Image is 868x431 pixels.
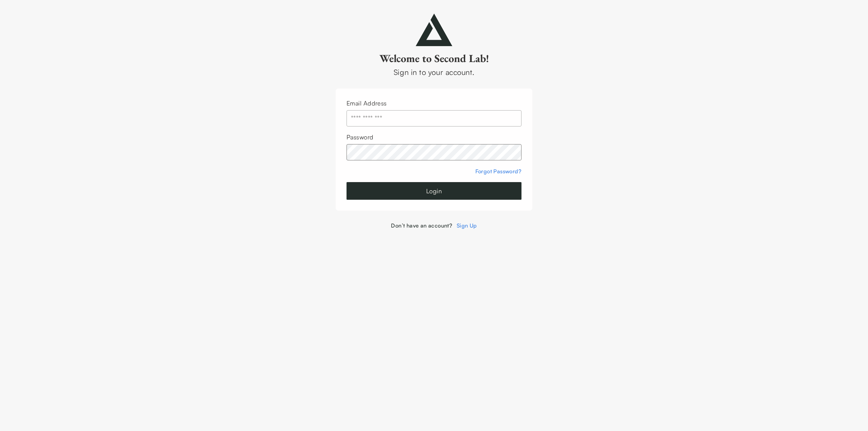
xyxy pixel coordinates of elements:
div: Sign in to your account. [336,66,532,78]
div: Don’t have an account? [336,221,532,230]
button: Login [347,182,521,200]
a: Sign Up [457,222,477,229]
a: Forgot Password? [475,168,521,175]
img: secondlab-logo [416,14,452,46]
label: Password [347,133,374,141]
h2: Welcome to Second Lab! [336,52,532,65]
label: Email Address [347,99,387,107]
